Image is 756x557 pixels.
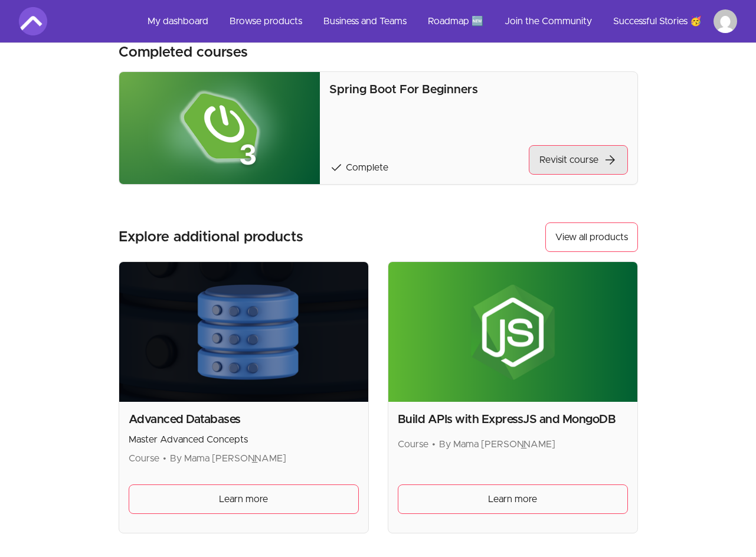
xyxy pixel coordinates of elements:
a: Learn more [129,484,359,514]
a: Successful Stories 🥳 [604,7,711,35]
span: Course [129,454,159,463]
a: View all products [545,222,638,252]
a: Roadmap 🆕 [418,7,493,35]
img: Product image for Advanced Databases [119,262,368,402]
a: Browse products [220,7,312,35]
img: Product image for Spring Boot For Beginners [119,72,320,184]
img: Amigoscode logo [19,7,47,35]
span: • [432,440,436,449]
span: Complete [346,163,388,172]
a: Revisit coursearrow_forward [529,145,628,175]
span: Learn more [219,492,268,506]
nav: Main [138,7,737,35]
p: Master Advanced Concepts [129,433,359,447]
a: Learn more [398,484,628,514]
h2: Advanced Databases [129,411,359,428]
h2: Build APIs with ExpressJS and MongoDB [398,411,628,428]
span: By Mama [PERSON_NAME] [170,454,286,463]
a: Business and Teams [314,7,416,35]
a: Join the Community [495,7,601,35]
img: Profile image for Juan Carlos Encarnación Arias [714,9,737,33]
p: Spring Boot For Beginners [329,81,627,98]
span: check [329,160,343,175]
span: arrow_forward [603,153,617,167]
span: • [163,454,166,463]
h3: Completed courses [119,43,248,62]
span: Course [398,440,428,449]
img: Product image for Build APIs with ExpressJS and MongoDB [388,262,637,402]
span: Learn more [488,492,537,506]
a: My dashboard [138,7,218,35]
span: By Mama [PERSON_NAME] [439,440,555,449]
h3: Explore additional products [119,228,303,247]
